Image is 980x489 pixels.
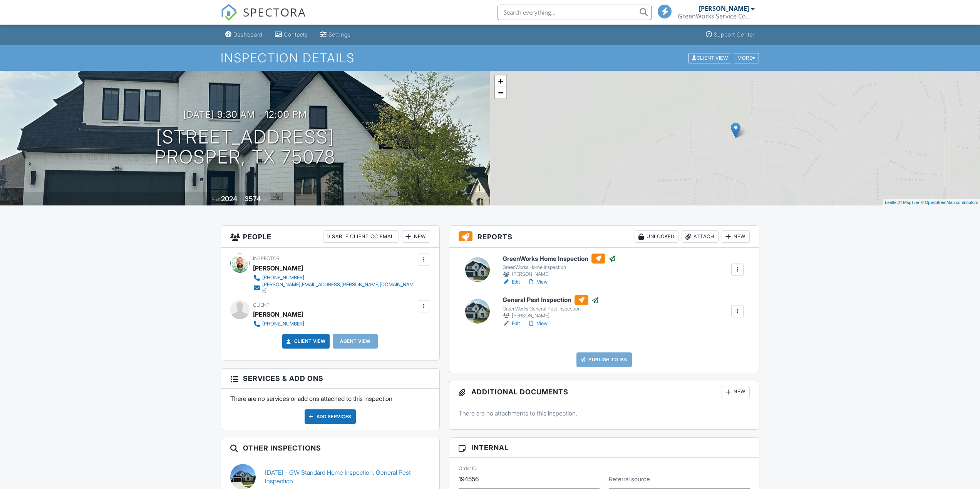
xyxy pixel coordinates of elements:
div: New [722,386,750,398]
div: Dashboard [233,31,263,38]
div: | [883,199,980,206]
div: [PERSON_NAME] [503,270,616,278]
span: sq. ft. [262,197,273,202]
h3: Other Inspections [221,438,439,458]
a: Settings [317,28,354,42]
div: [PERSON_NAME] [503,312,599,320]
h6: GreenWorks Home Inspection [503,254,616,264]
div: More [734,53,759,63]
div: 3574 [245,195,261,203]
h1: [STREET_ADDRESS] Prosper, TX 75078 [155,127,335,168]
div: There are no services or add ons attached to this inspection [221,389,439,429]
a: Leaflet [885,200,898,205]
span: SPECTORA [243,4,306,20]
a: Edit [503,320,520,327]
p: There are no attachments to this inspection. [459,409,750,417]
a: View [528,278,548,286]
div: [PHONE_NUMBER] [262,321,304,327]
h3: Additional Documents [449,381,759,403]
span: Built [211,197,220,202]
a: Zoom in [495,75,506,87]
div: GreenWorks Service Company [678,12,755,20]
div: [PERSON_NAME][EMAIL_ADDRESS][PERSON_NAME][DOMAIN_NAME] [262,282,416,294]
a: [PERSON_NAME][EMAIL_ADDRESS][PERSON_NAME][DOMAIN_NAME] [253,282,416,294]
div: Unlocked [635,230,678,243]
h3: People [221,226,439,248]
div: Contacts [284,31,308,38]
h3: Services & Add ons [221,369,439,389]
a: © OpenStreetMap contributors [921,200,978,205]
a: SPECTORA [221,10,306,27]
a: View [528,320,548,327]
h3: Reports [449,226,759,248]
div: Settings [328,31,351,38]
div: [PERSON_NAME] [253,262,303,274]
a: GreenWorks Home Inspection GreenWorks Home Inspection [PERSON_NAME] [503,254,616,278]
div: Disable Client CC Email [323,230,399,243]
a: Publish to ISN [576,352,632,367]
a: Zoom out [495,87,506,98]
label: Order ID [459,465,477,472]
div: [PHONE_NUMBER] [262,275,304,281]
div: Support Center [714,31,755,38]
a: © MapTiler [899,200,920,205]
div: [PERSON_NAME] [699,5,749,12]
h1: Inspection Details [221,51,760,65]
h3: Internal [449,438,759,458]
div: New [402,230,430,243]
a: Support Center [703,28,758,42]
a: Client View [688,55,733,60]
a: [PHONE_NUMBER] [253,320,304,328]
div: GreenWorks General Pest Inspection [503,306,599,312]
label: Referral source [609,475,650,483]
a: [PHONE_NUMBER] [253,274,416,282]
div: [PERSON_NAME] [253,309,303,320]
img: The Best Home Inspection Software - Spectora [221,4,238,21]
a: Edit [503,278,520,286]
div: GreenWorks Home Inspection [503,264,616,270]
a: [DATE] - GW Standard Home Inspection, General Pest Inspection [265,468,430,486]
span: Inspector [253,255,280,261]
div: Attach [682,230,719,243]
a: Contacts [272,28,311,42]
a: Client View [285,337,326,345]
input: Search everything... [498,5,652,20]
h6: General Pest Inspection [503,295,599,305]
div: Client View [689,53,731,63]
a: General Pest Inspection GreenWorks General Pest Inspection [PERSON_NAME] [503,295,599,320]
h3: [DATE] 9:30 am - 12:00 pm [183,109,307,120]
div: New [722,230,750,243]
span: Client [253,302,270,308]
div: 2024 [221,195,237,203]
a: Dashboard [222,28,266,42]
div: Add Services [305,409,356,424]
